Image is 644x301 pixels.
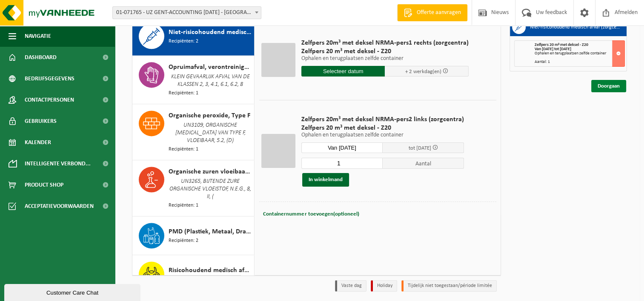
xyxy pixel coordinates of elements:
[132,255,255,294] button: Risicohoudend medisch afval Recipiënten: 4
[25,153,91,174] span: Intelligente verbond...
[25,111,57,132] span: Gebruikers
[25,174,63,196] span: Product Shop
[25,132,51,153] span: Kalender
[169,237,198,245] span: Recipiënten: 2
[25,68,74,89] span: Bedrijfsgegevens
[25,26,51,47] span: Navigatie
[335,280,366,292] li: Vaste dag
[132,216,255,255] button: PMD (Plastiek, Metaal, Drankkartons) (bedrijven) Recipiënten: 2
[401,280,497,292] li: Tijdelijk niet toegestaan/période limitée
[383,158,464,169] span: Aantal
[169,72,252,89] span: KLEIN GEVAARLIJK AFVAL VAN DE KLASSEN 2, 3, 4.1, 6.1, 6.2, 8
[169,227,252,237] span: PMD (Plastiek, Metaal, Drankkartons) (bedrijven)
[397,4,467,21] a: Offerte aanvragen
[4,282,142,301] iframe: chat widget
[169,265,252,275] span: Risicohoudend medisch afval
[301,66,385,77] input: Selecteer datum
[302,173,349,187] button: In winkelmand
[132,17,255,56] button: Niet-risicohoudend medisch afval (zorgcentra) Recipiënten: 2
[408,145,431,151] span: tot [DATE]
[169,37,198,45] span: Recipiënten: 2
[301,39,469,47] span: Zelfpers 20m³ met deksel NRMA-pers1 rechts (zorgcentra)
[535,51,624,56] div: Ophalen en terugplaatsen zelfde container
[591,80,626,92] a: Doorgaan
[169,111,250,121] span: Organische peroxide, Type F
[301,124,464,132] span: Zelfpers 20 m³ met deksel - Z20
[301,115,464,124] span: Zelfpers 20m³ met deksel NRMA-pers2 links (zorgcentra)
[25,47,57,68] span: Dashboard
[169,121,252,145] span: UN3109, ORGANISCHE [MEDICAL_DATA] VAN TYPE F, VLOEIBAAR, 5.2, (D)
[371,280,397,292] li: Holiday
[112,6,261,19] span: 01-071765 - UZ GENT-ACCOUNTING 0 BC - GENT
[530,20,620,34] h3: Niet-risicohoudend medisch afval (zorgcentra)
[535,60,624,64] div: Aantal: 1
[535,47,571,51] strong: Van [DATE] tot [DATE]
[169,167,252,177] span: Organische zuren vloeibaar in kleinverpakking
[132,160,255,216] button: Organische zuren vloeibaar in kleinverpakking UN3265, BIJTENDE ZURE ORGANISCHE VLOEISTOF, N.E.G.,...
[301,142,383,153] input: Selecteer datum
[301,47,469,56] span: Zelfpers 20 m³ met deksel - Z20
[25,89,74,111] span: Contactpersonen
[301,132,464,138] p: Ophalen en terugplaatsen zelfde container
[535,43,588,47] span: Zelfpers 20 m³ met deksel - Z20
[132,56,255,104] button: Opruimafval, verontreinigd met giftige stoffen, verpakt in vaten KLEIN GEVAARLIJK AFVAL VAN DE KL...
[415,9,463,17] span: Offerte aanvragen
[169,177,252,202] span: UN3265, BIJTENDE ZURE ORGANISCHE VLOEISTOF, N.E.G., 8, II, (
[262,208,360,220] button: Containernummer toevoegen(optioneel)
[405,69,441,74] span: + 2 werkdag(en)
[25,196,94,217] span: Acceptatievoorwaarden
[169,145,198,153] span: Recipiënten: 1
[169,27,252,37] span: Niet-risicohoudend medisch afval (zorgcentra)
[169,89,198,97] span: Recipiënten: 1
[169,202,198,210] span: Recipiënten: 1
[113,7,261,19] span: 01-071765 - UZ GENT-ACCOUNTING 0 BC - GENT
[301,56,469,62] p: Ophalen en terugplaatsen zelfde container
[169,62,252,72] span: Opruimafval, verontreinigd met giftige stoffen, verpakt in vaten
[263,211,359,217] span: Containernummer toevoegen(optioneel)
[132,104,255,160] button: Organische peroxide, Type F UN3109, ORGANISCHE [MEDICAL_DATA] VAN TYPE F, VLOEIBAAR, 5.2, (D) Rec...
